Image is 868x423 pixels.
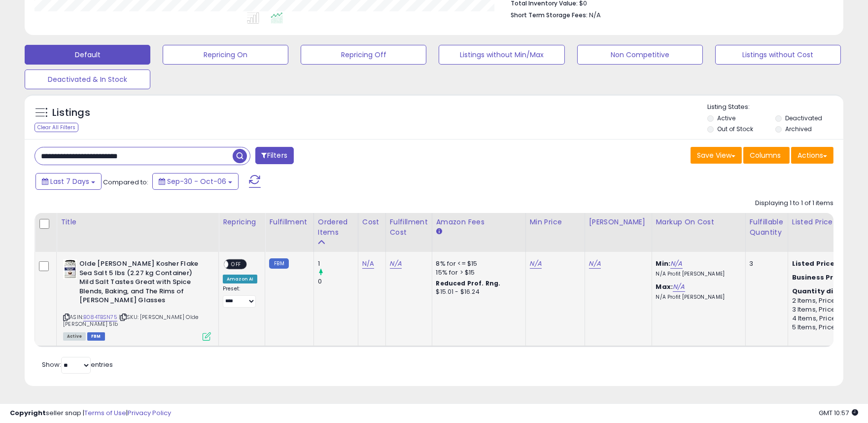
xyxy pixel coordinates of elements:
[318,259,358,268] div: 1
[79,259,199,308] b: Olde [PERSON_NAME] Kosher Flake Sea Salt 5 lbs (2.27 kg Container) Mild Salt Tastes Great with Sp...
[35,173,102,190] button: Last 7 Days
[84,408,126,418] a: Terms of Use
[717,114,735,122] label: Active
[362,259,374,269] a: N/A
[228,260,244,269] span: OFF
[589,217,648,227] div: [PERSON_NAME]
[755,199,833,208] div: Displaying 1 to 1 of 1 items
[819,408,858,418] span: 2025-10-14 10:57 GMT
[223,285,257,308] div: Preset:
[792,273,846,282] b: Business Price:
[743,147,790,164] button: Columns
[656,282,673,291] b: Max:
[436,268,518,277] div: 15% for > $15
[10,409,171,418] div: seller snap | |
[87,332,105,341] span: FBM
[791,147,833,164] button: Actions
[152,173,239,190] button: Sep-30 - Oct-06
[436,259,518,268] div: 8% for <= $15
[301,45,426,65] button: Repricing Off
[63,259,211,340] div: ASIN:
[670,259,682,269] a: N/A
[42,360,113,369] span: Show: entries
[318,277,358,286] div: 0
[223,275,257,283] div: Amazon AI
[61,217,214,227] div: Title
[163,45,288,65] button: Repricing On
[750,217,784,238] div: Fulfillable Quantity
[25,45,150,65] button: Default
[717,125,753,133] label: Out of Stock
[530,259,542,269] a: N/A
[715,45,841,65] button: Listings without Cost
[652,213,745,252] th: The percentage added to the cost of goods (COGS) that forms the calculator for Min & Max prices.
[439,45,564,65] button: Listings without Min/Max
[792,286,863,296] b: Quantity discounts
[436,217,521,227] div: Amazon Fees
[673,282,685,292] a: N/A
[691,147,742,164] button: Save View
[589,259,601,269] a: N/A
[63,259,77,279] img: 41sp3t5+sZL._SL40_.jpg
[83,313,117,321] a: B084TBSN75
[785,125,812,133] label: Archived
[255,147,294,164] button: Filters
[223,217,261,227] div: Repricing
[318,217,354,238] div: Ordered Items
[792,259,837,268] b: Listed Price:
[656,294,738,301] p: N/A Profit [PERSON_NAME]
[656,271,738,278] p: N/A Profit [PERSON_NAME]
[362,217,382,227] div: Cost
[785,114,822,122] label: Deactivated
[390,217,428,238] div: Fulfillment Cost
[103,177,148,187] span: Compared to:
[167,176,226,186] span: Sep-30 - Oct-06
[52,106,90,120] h5: Listings
[436,227,442,236] small: Amazon Fees.
[63,332,86,341] span: All listings currently available for purchase on Amazon
[707,103,843,112] p: Listing States:
[656,217,741,227] div: Markup on Cost
[750,150,781,160] span: Columns
[577,45,703,65] button: Non Competitive
[656,259,671,268] b: Min:
[63,313,198,328] span: | SKU: [PERSON_NAME] Olde [PERSON_NAME] 5lb
[511,11,588,19] b: Short Term Storage Fees:
[436,279,501,287] b: Reduced Prof. Rng.
[25,70,150,89] button: Deactivated & In Stock
[750,259,780,268] div: 3
[128,408,171,418] a: Privacy Policy
[390,259,402,269] a: N/A
[589,10,601,20] span: N/A
[530,217,581,227] div: Min Price
[35,123,78,132] div: Clear All Filters
[50,176,89,186] span: Last 7 Days
[269,217,309,227] div: Fulfillment
[269,258,288,269] small: FBM
[10,408,46,418] strong: Copyright
[436,288,518,296] div: $15.01 - $16.24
